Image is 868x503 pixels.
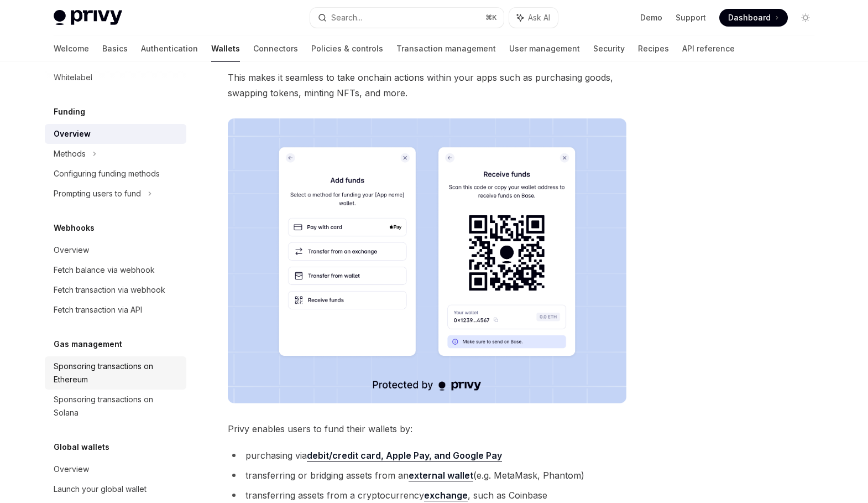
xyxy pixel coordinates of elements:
a: Connectors [253,35,298,62]
h5: Webhooks [54,221,95,235]
a: Recipes [638,35,669,62]
h5: Global wallets [54,440,109,454]
a: Sponsoring transactions on Solana [45,390,186,423]
span: ⌘ K [485,13,497,22]
a: Dashboard [719,9,788,27]
div: Sponsoring transactions on Ethereum [54,360,180,386]
div: Methods [54,147,86,160]
img: images/Funding.png [228,118,626,403]
div: Search... [331,11,362,24]
a: Fetch transaction via API [45,300,186,320]
a: Overview [45,459,186,479]
a: Security [593,35,625,62]
span: Ask AI [528,12,550,23]
a: Fetch transaction via webhook [45,280,186,300]
strong: debit/credit card, Apple Pay, and Google Pay [307,450,502,461]
a: API reference [682,35,735,62]
div: Overview [54,243,89,257]
a: Launch your global wallet [45,479,186,499]
span: This makes it seamless to take onchain actions within your apps such as purchasing goods, swappin... [228,70,626,101]
li: transferring or bridging assets from an (e.g. MetaMask, Phantom) [228,468,626,483]
a: Basics [102,35,128,62]
strong: external wallet [409,470,473,481]
a: Wallets [211,35,240,62]
a: Authentication [141,35,198,62]
a: Demo [640,12,662,23]
button: Toggle dark mode [797,9,814,27]
a: Policies & controls [311,35,383,62]
a: Support [676,12,706,23]
div: Fetch transaction via API [54,303,142,317]
span: Privy enables users to fund their wallets by: [228,421,626,437]
a: Transaction management [396,35,496,62]
span: Dashboard [728,12,771,23]
div: Sponsoring transactions on Solana [54,393,180,419]
div: Configuring funding methods [54,167,160,180]
a: Welcome [54,35,89,62]
a: debit/credit card, Apple Pay, and Google Pay [307,450,502,461]
a: User management [509,35,580,62]
img: light logo [54,10,122,25]
a: Overview [45,124,186,144]
h5: Gas management [54,338,122,351]
a: Configuring funding methods [45,164,186,184]
a: Overview [45,240,186,260]
div: Fetch balance via webhook [54,263,155,277]
div: Prompting users to fund [54,187,141,200]
a: exchange [424,490,468,501]
h5: Funding [54,105,85,118]
div: Launch your global wallet [54,483,147,496]
a: Fetch balance via webhook [45,260,186,280]
li: purchasing via [228,448,626,463]
a: external wallet [409,470,473,481]
a: Sponsoring transactions on Ethereum [45,356,186,390]
li: transferring assets from a cryptocurrency , such as Coinbase [228,488,626,503]
div: Fetch transaction via webhook [54,283,165,297]
div: Overview [54,127,91,141]
button: Ask AI [509,8,558,28]
div: Overview [54,463,89,476]
button: Search...⌘K [310,8,504,28]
